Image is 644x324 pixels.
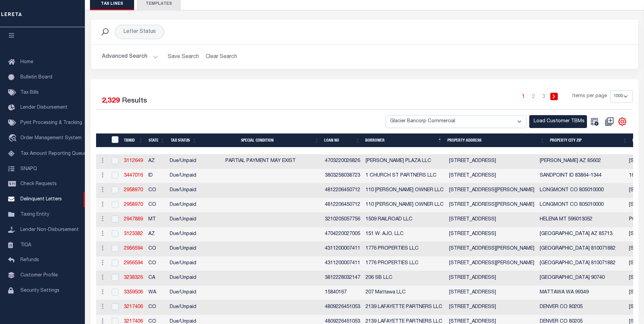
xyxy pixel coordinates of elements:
td: SANDPOINT ID 83864-1344 [537,169,626,183]
a: 3 [540,93,548,100]
a: 3217406 [124,319,143,324]
td: LONGMONT CO 805010000 [537,198,626,213]
td: HELENA MT 596013052 [537,213,626,227]
label: Results [122,96,147,107]
td: CO [146,300,167,315]
th: Tax Status: activate to sort column ascending [167,133,199,147]
a: 2 [530,93,537,100]
td: [GEOGRAPHIC_DATA] 90740 [537,271,626,286]
span: Due/Unpaid [170,202,196,207]
a: 2947889 [124,217,143,222]
td: 4812206450712 [322,198,363,213]
span: Due/Unpaid [170,319,196,324]
td: 1776 PROPERTIES LLC [363,256,446,271]
td: AZ [146,227,167,242]
span: 2,329 [102,97,120,105]
td: CO [146,183,167,198]
td: MT [146,213,167,227]
td: 1 CHURCH ST PARTNERS LLC [363,169,446,183]
span: Due/Unpaid [170,232,196,236]
button: Clear Search [203,50,240,64]
a: 3447016 [124,173,143,178]
span: Home [20,60,33,65]
td: 4311200007411 [322,256,363,271]
td: [STREET_ADDRESS][PERSON_NAME] [446,256,537,271]
td: 4311200007411 [322,242,363,256]
td: 110 [PERSON_NAME] OWNER LLC [363,183,446,198]
a: 3359506 [124,290,143,295]
td: 3812228032147 [322,271,363,286]
td: [STREET_ADDRESS][PERSON_NAME] [446,198,537,213]
td: [STREET_ADDRESS] [446,271,537,286]
span: Due/Unpaid [170,275,196,280]
th: Property Address: activate to sort column ascending [445,133,547,147]
td: 3803258038723 [322,169,363,183]
button: Save Search [164,50,203,64]
a: 3217406 [124,305,143,309]
td: 206 SB LLC [363,271,446,286]
span: Tax Amount Reporting Queue [20,151,87,156]
th: LOAN NO: activate to sort column ascending [321,133,363,147]
td: 110 [PERSON_NAME] OWNER LLC [363,198,446,213]
th: BORROWER: activate to sort column descending [363,133,445,147]
th: TBMID: activate to sort column ascending [121,133,146,147]
td: [PERSON_NAME] PLAZA LLC [363,154,446,169]
td: 15840167 [322,286,363,300]
td: 4704220027005 [322,227,363,242]
a: 3112649 [124,159,143,163]
span: PARTIAL PAYMENT MAY EXIST [225,159,296,163]
td: [STREET_ADDRESS] [446,286,537,300]
a: 2956594 [124,246,143,251]
button: Advanced Search [102,50,158,64]
td: 1776 PROPERTIES LLC [363,242,446,256]
i: travel_explore [8,134,19,143]
span: Due/Unpaid [170,188,196,193]
a: 2958970 [124,188,143,193]
td: CO [146,198,167,213]
td: [GEOGRAPHIC_DATA] AZ 85713 [537,227,626,242]
td: [STREET_ADDRESS] [446,300,537,315]
span: Due/Unpaid [170,159,196,163]
td: CO [146,256,167,271]
td: [STREET_ADDRESS] [446,169,537,183]
span: Due/Unpaid [170,173,196,178]
td: WA [146,286,167,300]
span: Lender Non-Disbursement [20,228,79,232]
td: LONGMONT CO 805010000 [537,183,626,198]
span: Delinquent Letters [20,197,62,202]
span: TIQA [20,242,31,247]
td: [STREET_ADDRESS][PERSON_NAME] [446,242,537,256]
span: Customer Profile [20,273,58,278]
td: 151 W. AJO, LLC [363,227,446,242]
span: Refunds [20,258,39,263]
td: 4703220026826 [322,154,363,169]
span: Bulletin Board [20,75,52,80]
td: 3210205057756 [322,213,363,227]
a: 2956594 [124,261,143,266]
span: Order Management System [20,136,81,141]
span: Due/Unpaid [170,305,196,309]
th: Special Condition: activate to sort column ascending [199,133,322,147]
td: [STREET_ADDRESS][PERSON_NAME] [446,183,537,198]
td: CO [146,242,167,256]
span: Taxing Entity [20,212,49,217]
span: Due/Unpaid [170,290,196,295]
td: [STREET_ADDRESS] [446,227,537,242]
td: 4809226451053 [322,300,363,315]
span: Due/Unpaid [170,246,196,251]
td: DENVER CO 80205 [537,300,626,315]
span: Due/Unpaid [170,261,196,266]
td: [PERSON_NAME] AZ 85602 [537,154,626,169]
td: CA [146,271,167,286]
button: Load Customer TBMs [529,115,587,128]
td: AZ [146,154,167,169]
td: 207 Mattawa LLC [363,286,446,300]
span: Tax Bills [20,90,39,95]
span: Due/Unpaid [170,217,196,222]
a: 1 [520,93,527,100]
a: 2958970 [124,202,143,207]
span: Security Settings [20,288,59,293]
td: MATTAWA WA 99349 [537,286,626,300]
span: SNAPQ [20,166,37,171]
span: Check Requests [20,182,57,186]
